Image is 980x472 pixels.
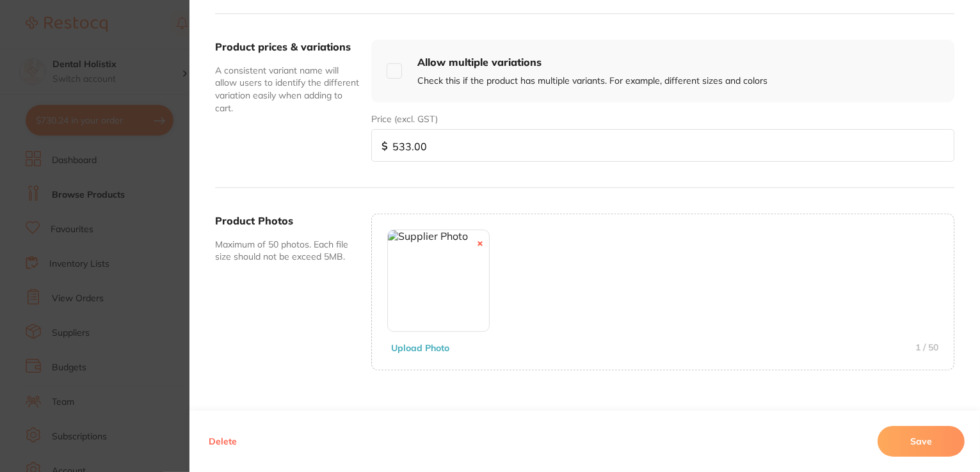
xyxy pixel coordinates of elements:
img: Supplier Photo [388,230,468,331]
span: $ [382,140,388,152]
h4: Allow multiple variations [417,55,767,69]
p: A consistent variant name will allow users to identify the different variation easily when adding... [215,65,361,114]
label: Product Photos [215,214,293,227]
label: Product prices & variations [215,40,351,53]
p: Check this if the product has multiple variants. For example, different sizes and colors [417,75,767,88]
label: Price (excl. GST) [371,114,438,124]
button: Delete [205,426,241,457]
p: Maximum of 50 photos. Each file size should not be exceed 5MB. [215,239,361,264]
button: Upload Photo [387,342,453,354]
button: Save [878,426,965,457]
span: 1 / 50 [915,342,938,354]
